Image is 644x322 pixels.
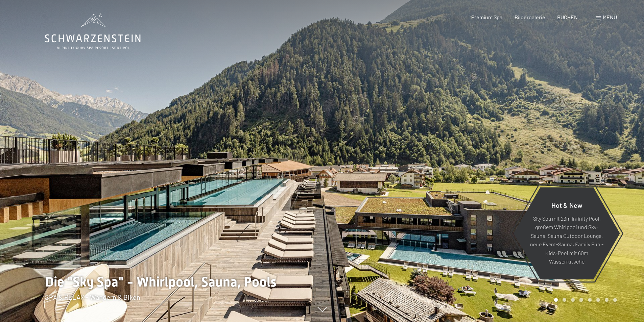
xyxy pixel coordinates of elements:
div: Carousel Page 5 [588,298,592,302]
div: Carousel Page 3 [571,298,575,302]
div: Carousel Page 7 [605,298,609,302]
span: Hot & New [551,201,582,209]
a: Bildergalerie [515,14,545,20]
a: Hot & New Sky Spa mit 23m Infinity Pool, großem Whirlpool und Sky-Sauna, Sauna Outdoor Lounge, ne... [513,187,620,280]
span: Menü [603,14,617,20]
div: Carousel Pagination [552,298,617,302]
div: Carousel Page 8 [613,298,617,302]
div: Carousel Page 4 [579,298,583,302]
div: Carousel Page 2 [563,298,566,302]
p: Sky Spa mit 23m Infinity Pool, großem Whirlpool und Sky-Sauna, Sauna Outdoor Lounge, neue Event-S... [530,214,603,266]
a: BUCHEN [557,14,578,20]
div: Carousel Page 1 (Current Slide) [554,298,558,302]
a: Premium Spa [471,14,502,20]
div: Carousel Page 6 [596,298,600,302]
